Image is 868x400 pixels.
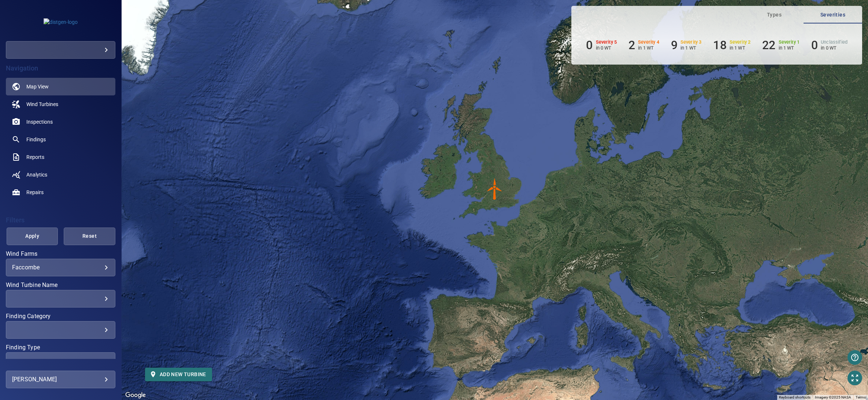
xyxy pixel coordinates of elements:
label: Wind Turbine Name [6,282,115,288]
div: [PERSON_NAME] [12,374,109,385]
button: Apply [7,228,58,245]
div: Wind Turbine Name [6,290,115,308]
h6: 18 [713,38,726,52]
li: Severity 3 [671,38,702,52]
p: in 1 WT [730,45,751,51]
span: Reports [26,153,44,161]
span: Severities [808,10,858,19]
span: Reset [73,232,106,241]
li: Severity 1 [762,38,800,52]
a: map active [6,78,115,95]
span: Inspections [26,118,53,126]
a: reports noActive [6,148,115,166]
h6: Severity 2 [730,40,751,45]
li: Severity 5 [586,38,617,52]
span: Analytics [26,171,47,178]
h6: Severity 1 [779,40,800,45]
div: distgen [6,41,115,59]
p: in 0 WT [596,45,617,51]
span: Add new turbine [151,370,206,379]
div: Wind Farms [6,259,115,276]
li: Severity Unclassified [811,38,847,52]
h4: Navigation [6,65,115,72]
label: Finding Type [6,345,115,350]
gmp-advanced-marker: DG001 [484,178,506,200]
h6: Severity 3 [680,40,702,45]
li: Severity 2 [713,38,750,52]
a: Terms (opens in new tab) [856,395,866,399]
h6: Severity 4 [638,40,659,45]
a: repairs noActive [6,183,115,201]
button: Keyboard shortcuts [779,395,810,400]
span: Repairs [26,189,44,196]
p: in 1 WT [779,45,800,51]
span: Types [749,10,799,19]
div: Faccombe [12,264,109,271]
p: in 1 WT [638,45,659,51]
label: Finding Category [6,313,115,319]
span: Map View [26,83,49,90]
h6: 0 [811,38,818,52]
h6: 2 [628,38,635,52]
a: Open this area in Google Maps (opens a new window) [123,390,148,400]
h6: 0 [586,38,593,52]
span: Findings [26,136,46,143]
span: Imagery ©2025 NASA [815,395,851,399]
span: Apply [16,232,49,241]
div: Finding Type [6,352,115,370]
h6: 22 [762,38,775,52]
button: Reset [64,228,115,245]
div: Finding Category [6,321,115,339]
a: analytics noActive [6,166,115,183]
p: in 0 WT [821,45,847,51]
h6: Severity 5 [596,40,617,45]
h6: 9 [671,38,678,52]
h4: Filters [6,217,115,224]
a: findings noActive [6,131,115,148]
img: windFarmIconCat4.svg [484,178,506,200]
li: Severity 4 [628,38,659,52]
a: inspections noActive [6,113,115,131]
img: distgen-logo [44,18,78,26]
label: Wind Farms [6,251,115,257]
span: Wind Turbines [26,101,58,108]
img: Google [123,390,148,400]
p: in 1 WT [680,45,702,51]
button: Add new turbine [145,368,212,381]
h6: Unclassified [821,40,847,45]
a: windturbines noActive [6,95,115,113]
